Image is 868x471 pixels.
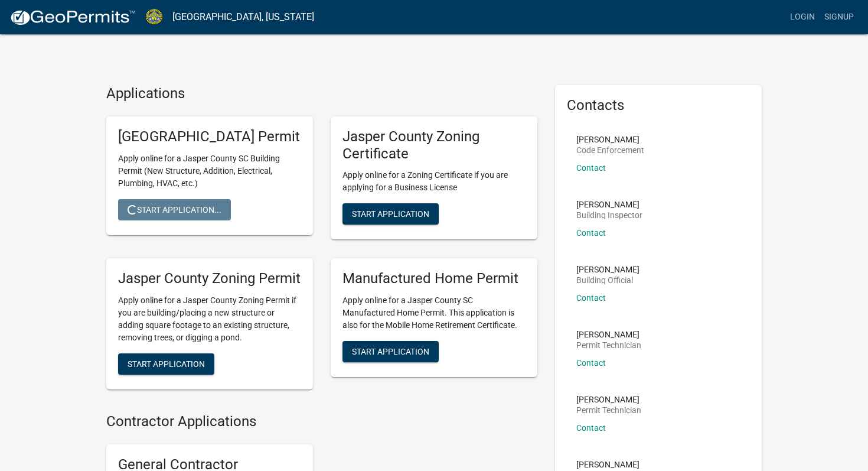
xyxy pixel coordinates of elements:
[128,359,205,369] span: Start Application
[172,7,314,27] a: [GEOGRAPHIC_DATA], [US_STATE]
[576,211,642,219] p: Building Inspector
[106,413,537,430] h4: Contractor Applications
[342,270,526,287] h5: Manufactured Home Permit
[785,6,820,28] a: Login
[352,209,429,219] span: Start Application
[576,228,606,238] a: Contact
[567,97,750,114] h5: Contacts
[820,6,859,28] a: Signup
[576,276,639,284] p: Building Official
[106,85,537,102] h4: Applications
[576,395,641,404] p: [PERSON_NAME]
[342,341,439,362] button: Start Application
[118,199,231,220] button: Start Application...
[576,460,689,469] p: [PERSON_NAME]
[576,423,606,433] a: Contact
[576,265,639,274] p: [PERSON_NAME]
[118,270,301,287] h5: Jasper County Zoning Permit
[576,330,641,339] p: [PERSON_NAME]
[576,293,606,303] a: Contact
[118,152,301,190] p: Apply online for a Jasper County SC Building Permit (New Structure, Addition, Electrical, Plumbin...
[576,358,606,368] a: Contact
[342,294,526,332] p: Apply online for a Jasper County SC Manufactured Home Permit. This application is also for the Mo...
[118,353,214,375] button: Start Application
[118,128,301,145] h5: [GEOGRAPHIC_DATA] Permit
[576,406,641,414] p: Permit Technician
[128,204,221,214] span: Start Application...
[352,347,429,356] span: Start Application
[342,203,439,225] button: Start Application
[118,294,301,344] p: Apply online for a Jasper County Zoning Permit if you are building/placing a new structure or add...
[342,128,526,163] h5: Jasper County Zoning Certificate
[342,169,526,194] p: Apply online for a Zoning Certificate if you are applying for a Business License
[576,341,641,349] p: Permit Technician
[576,163,606,173] a: Contact
[576,146,644,154] p: Code Enforcement
[106,85,537,399] wm-workflow-list-section: Applications
[576,200,642,209] p: [PERSON_NAME]
[145,9,163,25] img: Jasper County, South Carolina
[576,135,644,144] p: [PERSON_NAME]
